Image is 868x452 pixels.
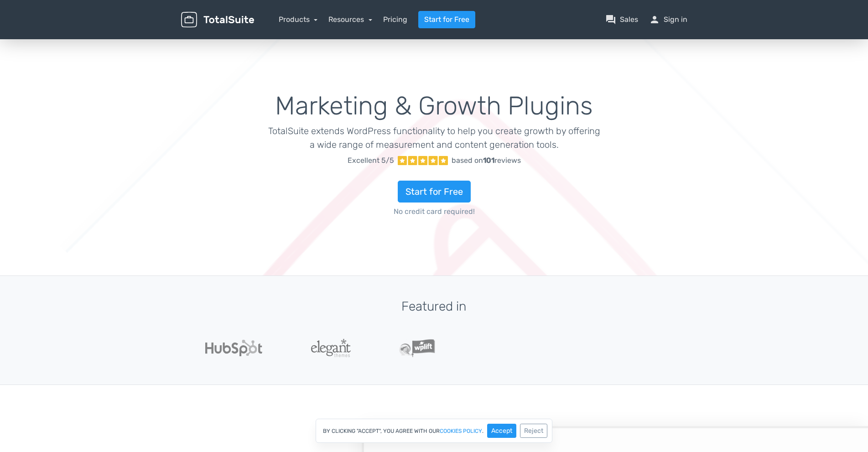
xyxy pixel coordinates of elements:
img: ElegantThemes [311,339,351,357]
a: Resources [328,15,372,24]
a: cookies policy [440,428,482,434]
h1: Marketing & Growth Plugins [268,92,600,120]
button: Reject [520,424,547,438]
a: Start for Free [398,181,471,203]
div: based on reviews [452,155,521,166]
img: WPLift [399,339,435,357]
img: TotalSuite for WordPress [181,12,254,28]
img: Hubspot [205,340,262,356]
a: question_answerSales [605,14,638,25]
span: No credit card required! [268,206,600,217]
strong: 101 [483,156,494,165]
div: By clicking "Accept", you agree with our . [316,419,552,443]
a: Excellent 5/5 based on101reviews [268,151,600,170]
a: personSign in [649,14,687,25]
span: person [649,14,660,25]
span: question_answer [605,14,616,25]
h3: Featured in [181,300,687,314]
a: Products [279,15,318,24]
a: Start for Free [418,11,475,28]
button: Accept [487,424,516,438]
p: TotalSuite extends WordPress functionality to help you create growth by offering a wide range of ... [268,124,600,151]
span: Excellent 5/5 [348,155,394,166]
a: Pricing [383,14,407,25]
